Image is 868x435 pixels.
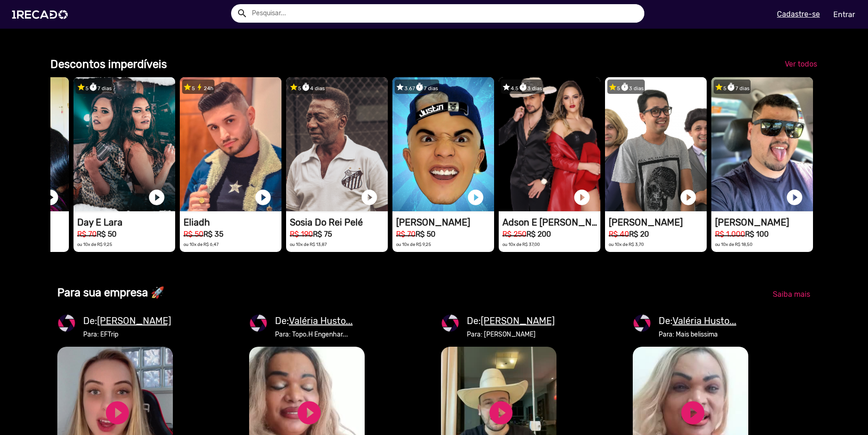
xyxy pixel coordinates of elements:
[672,315,736,326] u: Valéria Husto...
[467,330,555,339] mat-card-subtitle: Para: [PERSON_NAME]
[502,217,600,228] h1: Adson E [PERSON_NAME]
[245,4,644,23] input: Pesquisar...
[715,230,745,239] small: R$ 1.000
[77,230,97,239] small: R$ 70
[41,188,60,207] a: play_circle_filled
[573,188,591,207] a: play_circle_filled
[83,330,171,339] mat-card-subtitle: Para: EFTrip
[396,230,416,239] small: R$ 70
[396,217,494,228] h1: [PERSON_NAME]
[286,77,388,211] video: 1RECADO vídeos dedicados para fãs e empresas
[785,188,804,207] a: play_circle_filled
[290,230,313,239] small: R$ 190
[290,242,327,247] small: ou 10x de R$ 13,87
[659,330,736,339] mat-card-subtitle: Para: Mais belissima
[827,6,861,23] a: Entrar
[659,314,736,328] mat-card-title: De:
[773,290,810,299] span: Saiba mais
[526,230,551,239] b: R$ 200
[183,217,281,228] h1: Eliadh
[180,77,281,211] video: 1RECADO vídeos dedicados para fãs e empresas
[467,314,555,328] mat-card-title: De:
[73,77,175,211] video: 1RECADO vídeos dedicados para fãs e empresas
[254,188,272,207] a: play_circle_filled
[97,230,116,239] b: R$ 50
[77,217,175,228] h1: Day E Lara
[609,242,644,247] small: ou 10x de R$ 3,70
[609,217,707,228] h1: [PERSON_NAME]
[711,77,813,211] video: 1RECADO vídeos dedicados para fãs e empresas
[313,230,332,239] b: R$ 75
[502,242,540,247] small: ou 10x de R$ 37,00
[50,58,167,71] b: Descontos imperdíveis
[77,242,112,247] small: ou 10x de R$ 9,25
[745,230,769,239] b: R$ 100
[502,230,526,239] small: R$ 250
[237,8,248,19] mat-icon: Example home icon
[275,330,353,339] mat-card-subtitle: Para: Topo.H Engenhar...
[715,217,813,228] h1: [PERSON_NAME]
[295,399,323,427] a: play_circle_filled
[679,188,697,207] a: play_circle_filled
[679,399,707,427] a: play_circle_filled
[487,399,515,427] a: play_circle_filled
[183,230,203,239] small: R$ 50
[57,286,165,299] b: Para sua empresa 🚀
[499,77,600,211] video: 1RECADO vídeos dedicados para fãs e empresas
[104,399,131,427] a: play_circle_filled
[481,315,555,326] u: [PERSON_NAME]
[715,242,752,247] small: ou 10x de R$ 18,50
[203,230,223,239] b: R$ 35
[609,230,629,239] small: R$ 40
[289,315,353,326] u: Valéria Husto...
[83,314,171,328] mat-card-title: De:
[183,242,219,247] small: ou 10x de R$ 6,47
[392,77,494,211] video: 1RECADO vídeos dedicados para fãs e empresas
[466,188,485,207] a: play_circle_filled
[785,60,817,68] span: Ver todos
[396,242,431,247] small: ou 10x de R$ 9,25
[290,217,388,228] h1: Sosia Do Rei Pelé
[233,5,250,21] button: Example home icon
[360,188,379,207] a: play_circle_filled
[275,314,353,328] mat-card-title: De:
[416,230,435,239] b: R$ 50
[605,77,707,211] video: 1RECADO vídeos dedicados para fãs e empresas
[97,315,171,326] u: [PERSON_NAME]
[777,10,820,18] u: Cadastre-se
[629,230,649,239] b: R$ 20
[147,188,166,207] a: play_circle_filled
